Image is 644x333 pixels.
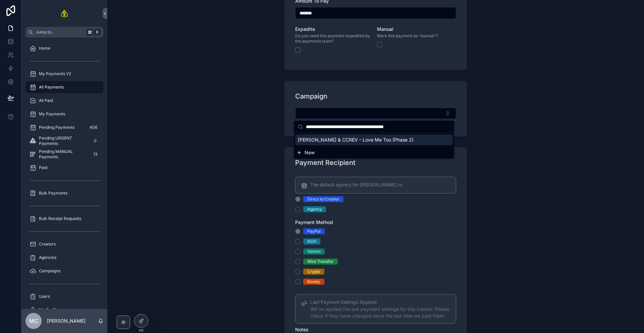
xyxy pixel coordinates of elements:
h5: The default agency for emilysentner is: [310,182,450,187]
span: Payment Method [295,219,333,225]
span: Do you need this payment expedited by the payments team? [295,33,374,44]
a: Bulk Payments [25,187,103,199]
a: My Payments [25,108,103,120]
span: Notes [295,327,309,332]
div: 13 [91,150,99,158]
div: Venmo [307,248,321,255]
div: We've applied the last payment settings for this creator. Please check if they have changed since... [310,306,450,319]
span: Jump to... [36,30,84,35]
span: Bulk Payments [39,190,67,196]
span: Pending URGENT Payments [39,135,89,146]
span: All Paid [39,98,53,103]
button: New [297,149,451,156]
a: Users [25,290,103,302]
a: My Payments V2 [25,68,103,80]
span: [PERSON_NAME] & CCREV - Love Me Too (Phase 2) [298,136,414,143]
span: K [95,30,100,35]
div: ACH [307,238,316,244]
a: Pending Payments406 [25,121,103,133]
h1: Payment Recipient [295,158,356,167]
span: Mark this payment as 'manual'? [377,33,438,39]
a: All Payments [25,81,103,93]
span: We've applied the last payment settings for this creator. Please check if they have changed since... [310,306,449,319]
span: Home [39,46,50,51]
a: Paid [25,162,103,174]
p: [PERSON_NAME] [47,318,86,324]
div: PayPal [307,228,321,234]
div: Wire Transfer [307,259,334,265]
a: All Paid [25,95,103,107]
span: Campaigns [39,268,60,274]
span: Manual [377,26,393,32]
button: Select Button [295,108,456,119]
span: New [305,149,315,156]
button: Jump to...K [25,27,103,38]
span: Paid [39,165,47,170]
span: Users [39,294,50,299]
div: Suggestions [294,133,454,147]
div: Crypto [307,269,320,275]
div: Boosty [307,279,320,285]
span: MC [29,317,38,325]
img: App logo [60,8,69,19]
a: My Profile [25,304,103,316]
h5: Last Payment Settings Applied [310,300,450,304]
span: My Payments [39,111,65,117]
span: Agencies [39,255,56,260]
a: Creators [25,238,103,250]
div: 406 [88,123,99,131]
div: Agency [307,206,322,212]
span: Expedite [295,26,315,32]
span: Pending Payments [39,125,74,130]
a: Pending URGENT Payments0 [25,135,103,147]
span: Creators [39,241,56,247]
span: Bulk Receipt Requests [39,216,81,221]
div: 0 [91,137,99,145]
span: My Profile [39,307,58,313]
div: scrollable content [21,38,107,309]
a: Campaigns [25,265,103,277]
a: Home [25,42,103,54]
a: Bulk Receipt Requests [25,213,103,225]
a: Agencies [25,252,103,264]
h1: Campaign [295,92,327,101]
span: Pending MANUAL Payments [39,149,89,160]
span: My Payments V2 [39,71,71,76]
span: All Payments [39,85,64,90]
div: Direct to Creator [307,196,339,202]
a: Pending MANUAL Payments13 [25,148,103,160]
